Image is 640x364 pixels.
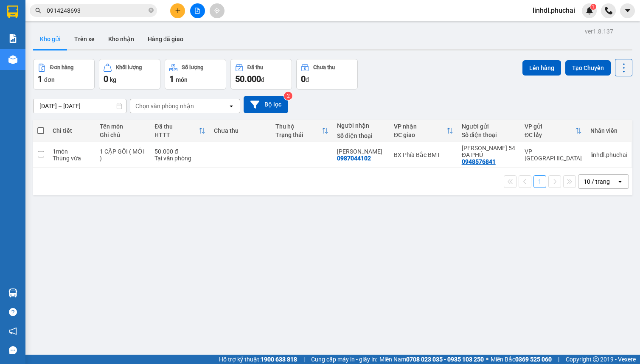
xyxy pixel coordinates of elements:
[394,132,446,138] div: ĐC giao
[337,148,385,155] div: nguyễn thị mai
[210,3,225,18] button: aim
[141,29,190,49] button: Hàng đã giao
[169,74,174,84] span: 1
[337,155,371,162] div: 0987044102
[165,59,226,90] button: Số lượng1món
[406,356,484,363] strong: 0708 023 035 - 0935 103 250
[47,6,147,15] input: Tìm tên, số ĐT hoặc mã đơn
[486,358,488,361] span: ⚪️
[533,175,546,188] button: 1
[558,355,559,364] span: |
[214,8,220,14] span: aim
[100,123,146,130] div: Tên món
[154,148,205,155] div: 50.000 đ
[605,7,612,14] img: phone-icon
[53,127,91,134] div: Chi tiết
[176,76,188,83] span: món
[34,99,126,113] input: Select a date range.
[150,120,210,142] th: Toggle SortBy
[525,132,575,138] div: ĐC lấy
[301,74,306,84] span: 0
[154,155,205,162] div: Tại văn phòng
[67,29,101,49] button: Trên xe
[9,327,17,335] span: notification
[100,132,146,138] div: Ghi chú
[101,29,141,49] button: Kho nhận
[104,74,108,84] span: 0
[135,102,194,110] div: Chọn văn phòng nhận
[590,4,596,10] sup: 1
[149,8,154,13] span: close-circle
[44,76,55,83] span: đơn
[261,356,297,363] strong: 1900 633 818
[50,64,73,70] div: Đơn hàng
[9,308,17,316] span: question-circle
[624,7,632,14] span: caret-down
[585,27,613,36] div: ver 1.8.137
[525,123,575,130] div: VP gửi
[149,7,154,15] span: close-circle
[311,355,377,364] span: Cung cấp máy in - giấy in:
[228,103,235,109] svg: open
[9,346,17,354] span: message
[584,177,610,186] div: 10 / trang
[491,355,552,364] span: Miền Bắc
[33,59,95,90] button: Đơn hàng1đơn
[8,288,17,297] img: warehouse-icon
[296,59,358,90] button: Chưa thu0đ
[462,123,516,130] div: Người gửi
[38,74,42,84] span: 1
[592,4,595,10] span: 1
[154,132,199,138] div: HTTT
[275,123,322,130] div: Thu hộ
[175,8,181,14] span: plus
[100,148,146,162] div: 1 CẶP GỐI ( MỚI )
[154,123,199,130] div: Đã thu
[116,64,142,70] div: Khối lượng
[7,6,18,18] img: logo-vxr
[462,132,516,138] div: Số điện thoại
[235,74,261,84] span: 50.000
[462,158,496,165] div: 0948576841
[230,59,292,90] button: Đã thu50.000đ
[8,34,17,43] img: solution-icon
[8,55,17,64] img: warehouse-icon
[170,3,185,18] button: plus
[33,29,67,49] button: Kho gửi
[515,356,552,363] strong: 0369 525 060
[390,120,458,142] th: Toggle SortBy
[586,7,593,14] img: icon-new-feature
[379,355,484,364] span: Miền Nam
[261,76,264,83] span: đ
[244,96,288,113] button: Bộ lọc
[313,64,335,70] div: Chưa thu
[590,127,627,134] div: Nhân viên
[271,120,333,142] th: Toggle SortBy
[182,64,203,70] div: Số lượng
[303,355,305,364] span: |
[99,59,160,90] button: Khối lượng0kg
[617,178,623,185] svg: open
[53,155,91,162] div: Thùng vừa
[526,5,582,16] span: linhdl.phuchai
[190,3,205,18] button: file-add
[620,3,635,18] button: caret-down
[306,76,309,83] span: đ
[462,145,516,158] div: nguyễn thị nụ 54 ĐA PHÚ
[337,122,385,129] div: Người nhận
[194,8,200,14] span: file-add
[35,8,41,14] span: search
[520,120,586,142] th: Toggle SortBy
[110,76,116,83] span: kg
[593,356,599,362] span: copyright
[522,60,561,76] button: Lên hàng
[590,151,627,158] div: linhdl.phuchai
[394,151,453,158] div: BX Phía Bắc BMT
[53,148,91,155] div: 1 món
[525,148,582,162] div: VP [GEOGRAPHIC_DATA]
[394,123,446,130] div: VP nhận
[247,64,263,70] div: Đã thu
[275,132,322,138] div: Trạng thái
[219,355,297,364] span: Hỗ trợ kỹ thuật:
[284,92,292,100] sup: 2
